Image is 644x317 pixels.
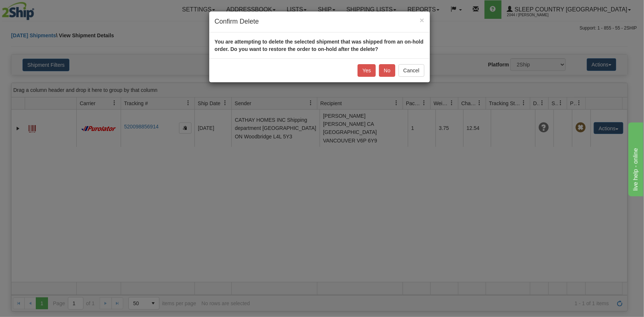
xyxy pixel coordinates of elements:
strong: You are attempting to delete the selected shipment that was shipped from an on-hold order. Do you... [215,39,424,52]
button: Cancel [399,64,424,77]
div: live help - online [6,4,68,13]
span: × [420,16,424,24]
button: Yes [358,64,376,77]
button: No [379,64,395,77]
button: Close [420,16,424,24]
h4: Confirm Delete [215,17,424,27]
iframe: chat widget [627,121,643,196]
